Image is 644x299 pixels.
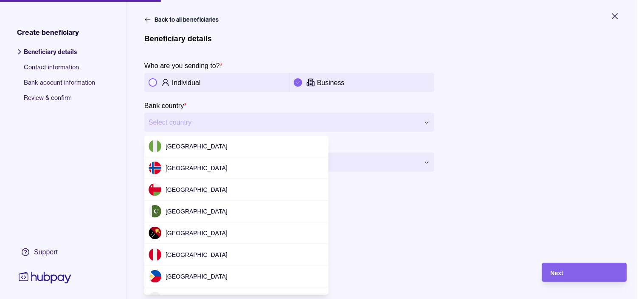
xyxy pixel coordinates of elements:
span: [GEOGRAPHIC_DATA] [166,208,228,215]
img: ph [149,270,161,283]
span: [GEOGRAPHIC_DATA] [166,251,228,258]
span: [GEOGRAPHIC_DATA] [166,230,228,236]
span: [GEOGRAPHIC_DATA] [166,165,228,171]
img: ng [149,140,161,153]
img: pg [149,227,161,239]
img: om [149,183,161,196]
span: Next [551,270,563,276]
img: pe [149,248,161,261]
span: [GEOGRAPHIC_DATA] [166,273,228,280]
img: no [149,162,161,174]
span: [GEOGRAPHIC_DATA] [166,186,228,193]
span: [GEOGRAPHIC_DATA] [166,143,228,150]
img: pk [149,205,161,218]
